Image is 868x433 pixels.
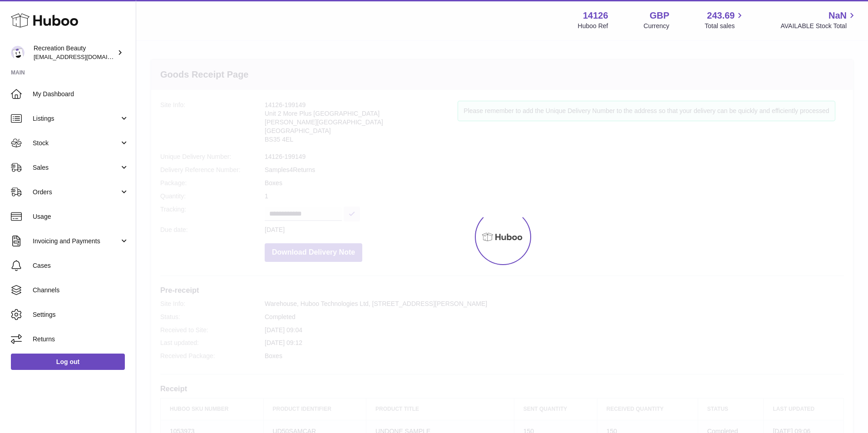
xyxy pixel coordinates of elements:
span: Usage [33,212,129,221]
span: Returns [33,335,129,344]
span: Orders [33,188,119,197]
span: Total sales [705,22,745,30]
span: Sales [33,163,119,172]
span: Settings [33,310,129,319]
strong: 14126 [583,10,608,22]
a: 243.69 Total sales [705,10,745,30]
span: [EMAIL_ADDRESS][DOMAIN_NAME] [34,53,133,60]
span: 243.69 [707,10,735,22]
div: Currency [644,22,670,30]
span: AVAILABLE Stock Total [780,22,857,30]
span: My Dashboard [33,90,129,98]
div: Recreation Beauty [34,44,115,61]
img: internalAdmin-14126@internal.huboo.com [11,46,25,59]
span: Listings [33,114,119,123]
span: Channels [33,286,129,295]
span: Stock [33,139,119,148]
span: NaN [829,10,847,22]
a: NaN AVAILABLE Stock Total [780,10,857,30]
span: Invoicing and Payments [33,237,119,246]
a: Log out [11,354,125,370]
strong: GBP [650,10,669,22]
div: Huboo Ref [578,22,608,30]
span: Cases [33,261,129,270]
